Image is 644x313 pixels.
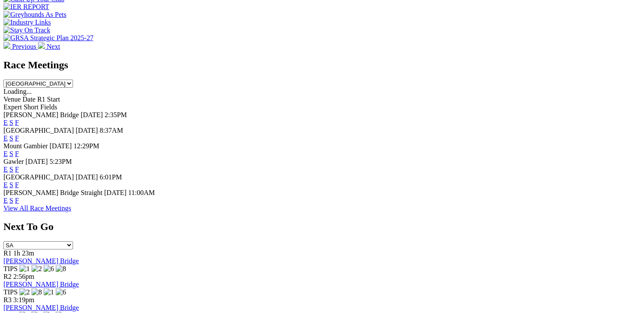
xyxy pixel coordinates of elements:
span: 3:19pm [13,296,35,303]
img: 8 [56,265,66,273]
span: 1h 23m [13,249,34,257]
a: F [15,197,19,204]
img: 2 [32,265,42,273]
span: TIPS [3,288,18,296]
a: F [15,181,19,188]
img: Stay On Track [3,26,50,34]
span: 11:00AM [128,189,155,196]
img: GRSA Strategic Plan 2025-27 [3,34,93,42]
a: F [15,166,19,173]
span: Short [24,103,39,111]
img: Greyhounds As Pets [3,11,67,19]
span: Date [22,96,35,103]
span: Next [47,43,60,50]
img: IER REPORT [3,3,49,11]
span: Previous [12,43,36,50]
span: [DATE] [76,173,98,181]
a: F [15,134,19,142]
a: E [3,150,8,157]
span: 6:01PM [100,173,122,181]
span: [PERSON_NAME] Bridge [3,111,79,118]
a: View All Race Meetings [3,204,71,212]
span: R3 [3,296,12,303]
span: 12:29PM [73,142,99,150]
span: Expert [3,103,22,111]
a: [PERSON_NAME] Bridge [3,304,79,311]
img: chevron-left-pager-white.svg [3,42,10,49]
a: S [10,166,13,173]
a: S [10,150,13,157]
a: [PERSON_NAME] Bridge [3,281,79,288]
a: S [10,134,13,142]
span: [DATE] [76,127,98,134]
span: Venue [3,96,21,103]
span: 2:35PM [105,111,127,118]
span: [PERSON_NAME] Bridge Straight [3,189,102,196]
h2: Race Meetings [3,59,641,71]
span: 8:37AM [100,127,123,134]
img: 2 [19,288,30,296]
a: F [15,150,19,157]
img: chevron-right-pager-white.svg [38,42,45,49]
span: R2 [3,273,12,280]
a: Previous [3,43,38,50]
a: F [15,119,19,126]
span: Fields [40,103,57,111]
img: 1 [44,288,54,296]
span: [GEOGRAPHIC_DATA] [3,127,74,134]
img: Industry Links [3,19,51,26]
span: Loading... [3,88,32,95]
span: R1 [3,249,12,257]
img: 8 [32,288,42,296]
a: E [3,134,8,142]
a: Next [38,43,60,50]
span: Gawler [3,158,24,165]
span: R1 Start [37,96,60,103]
span: TIPS [3,265,18,272]
span: [DATE] [104,189,127,196]
img: 1 [19,265,30,273]
img: 6 [44,265,54,273]
a: S [10,181,13,188]
span: 5:23PM [50,158,72,165]
span: [GEOGRAPHIC_DATA] [3,173,74,181]
span: [DATE] [50,142,72,150]
h2: Next To Go [3,221,641,233]
span: Mount Gambier [3,142,48,150]
span: [DATE] [25,158,48,165]
a: S [10,119,13,126]
a: S [10,197,13,204]
a: E [3,181,8,188]
span: [DATE] [81,111,103,118]
img: 6 [56,288,66,296]
a: E [3,119,8,126]
a: E [3,166,8,173]
a: E [3,197,8,204]
a: [PERSON_NAME] Bridge [3,257,79,265]
span: 2:56pm [13,273,35,280]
